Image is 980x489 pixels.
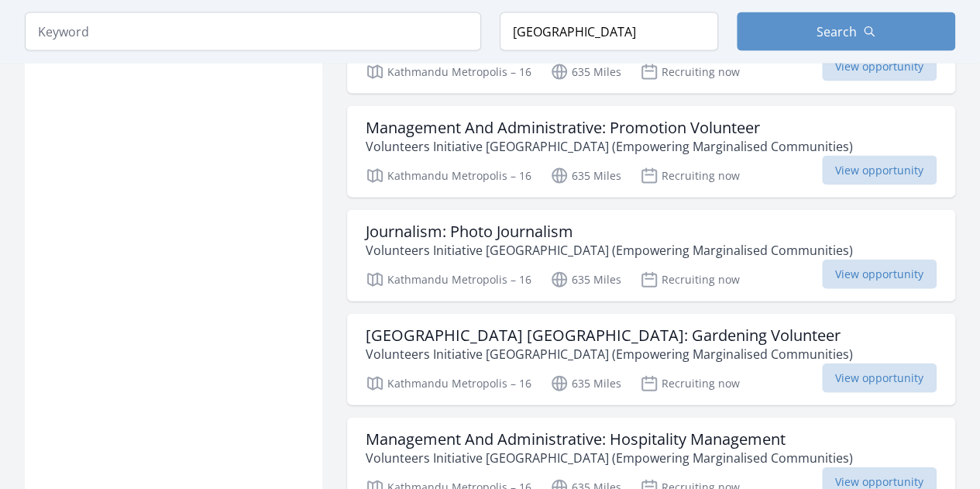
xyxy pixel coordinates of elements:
[366,374,531,393] p: Kathmandu Metropolis – 16
[640,270,740,289] p: Recruiting now
[366,222,853,241] h3: Journalism: Photo Journalism
[817,22,857,41] span: Search
[822,363,937,393] span: View opportunity
[822,260,937,289] span: View opportunity
[366,430,853,449] h3: Management And Administrative: Hospitality Management
[347,106,955,198] a: Management And Administrative: Promotion Volunteer Volunteers Initiative [GEOGRAPHIC_DATA] (Empow...
[500,12,718,51] input: Location
[640,167,740,185] p: Recruiting now
[366,241,853,260] p: Volunteers Initiative [GEOGRAPHIC_DATA] (Empowering Marginalised Communities)
[550,167,621,185] p: 635 Miles
[822,156,937,185] span: View opportunity
[366,449,853,467] p: Volunteers Initiative [GEOGRAPHIC_DATA] (Empowering Marginalised Communities)
[366,167,531,185] p: Kathmandu Metropolis – 16
[550,270,621,289] p: 635 Miles
[366,270,531,289] p: Kathmandu Metropolis – 16
[640,374,740,393] p: Recruiting now
[366,119,853,137] h3: Management And Administrative: Promotion Volunteer
[550,374,621,393] p: 635 Miles
[822,52,937,81] span: View opportunity
[347,210,955,301] a: Journalism: Photo Journalism Volunteers Initiative [GEOGRAPHIC_DATA] (Empowering Marginalised Com...
[737,12,955,51] button: Search
[366,326,853,345] h3: [GEOGRAPHIC_DATA] [GEOGRAPHIC_DATA]: Gardening Volunteer
[347,314,955,405] a: [GEOGRAPHIC_DATA] [GEOGRAPHIC_DATA]: Gardening Volunteer Volunteers Initiative [GEOGRAPHIC_DATA] ...
[550,63,621,81] p: 635 Miles
[366,137,853,156] p: Volunteers Initiative [GEOGRAPHIC_DATA] (Empowering Marginalised Communities)
[25,12,481,51] input: Keyword
[366,345,853,363] p: Volunteers Initiative [GEOGRAPHIC_DATA] (Empowering Marginalised Communities)
[366,63,531,81] p: Kathmandu Metropolis – 16
[640,63,740,81] p: Recruiting now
